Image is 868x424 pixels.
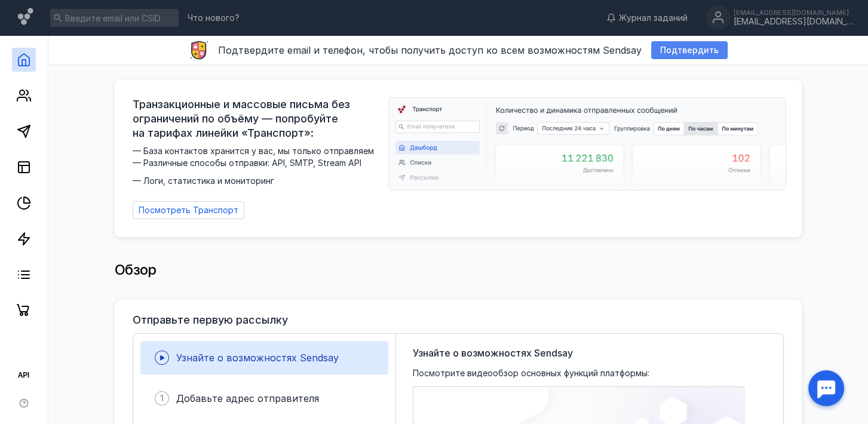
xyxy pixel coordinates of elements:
img: dashboard-transport-banner [389,98,786,190]
a: Что нового? [182,14,246,22]
span: 1 [160,392,164,404]
span: Посмотреть Транспорт [139,205,238,216]
span: Добавьте адрес отправителя [176,392,319,404]
span: Посмотрите видеообзор основных функций платформы: [413,367,649,379]
span: Что нового? [188,14,240,22]
span: Обзор [115,261,157,278]
button: Подтвердить [651,41,728,59]
span: Подтвердить [660,45,719,56]
div: [EMAIL_ADDRESS][DOMAIN_NAME] [734,17,853,27]
h3: Отправьте первую рассылку [133,314,288,326]
span: Узнайте о возможностях Sendsay [413,346,573,360]
a: Посмотреть Транспорт [133,201,244,219]
span: Подтвердите email и телефон, чтобы получить доступ ко всем возможностям Sendsay [218,44,642,56]
span: Журнал заданий [619,12,688,24]
span: Узнайте о возможностях Sendsay [176,352,339,364]
div: [EMAIL_ADDRESS][DOMAIN_NAME] [734,9,853,16]
input: Введите email или CSID [50,9,179,27]
a: Журнал заданий [600,12,694,24]
span: — База контактов хранится у вас, мы только отправляем — Различные способы отправки: API, SMTP, St... [133,145,381,187]
span: Транзакционные и массовые письма без ограничений по объёму — попробуйте на тарифах линейки «Транс... [133,97,381,140]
